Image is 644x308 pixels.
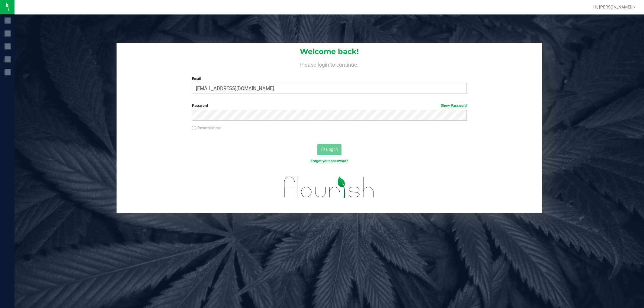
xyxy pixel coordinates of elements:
img: flourish_logo.svg [276,170,383,204]
span: Password [192,103,208,108]
label: Email [192,76,467,81]
label: Remember me [192,125,220,131]
input: Remember me [192,126,196,130]
a: Show Password [441,103,467,108]
a: Forgot your password? [311,159,348,163]
h4: Please login to continue. [117,60,542,68]
button: Log In [317,144,341,155]
h1: Welcome back! [117,48,542,56]
span: Log In [326,147,338,152]
span: Hi, [PERSON_NAME]! [593,5,633,9]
